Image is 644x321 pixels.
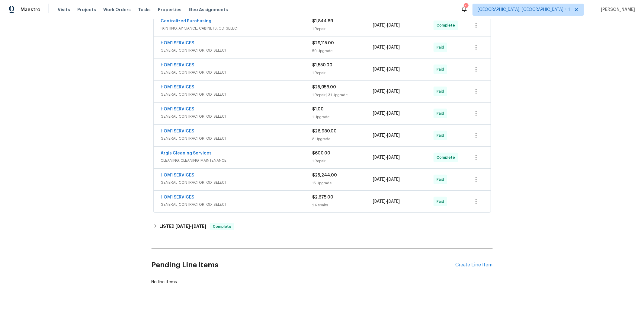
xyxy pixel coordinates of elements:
[161,113,312,119] span: GENERAL_CONTRACTOR, OD_SELECT
[437,176,447,183] span: Paid
[373,111,386,116] span: [DATE]
[161,151,212,155] a: Argis Cleaning Services
[373,132,400,138] span: -
[161,202,312,208] span: GENERAL_CONTRACTOR, OD_SELECT
[437,132,447,138] span: Paid
[437,22,457,28] span: Complete
[387,23,400,27] span: [DATE]
[161,19,212,23] a: Centralized Purchasing
[175,224,206,228] span: -
[161,63,194,67] a: HOM1 SERVICES
[387,89,400,94] span: [DATE]
[161,180,312,186] span: GENERAL_CONTRACTOR, OD_SELECT
[161,157,312,164] span: CLEANING, CLEANING_MAINTENANCE
[464,4,468,10] div: 1
[161,173,194,177] a: HOM1 SERVICES
[312,63,333,67] span: $1,550.00
[312,136,373,142] div: 8 Upgrade
[21,7,40,13] span: Maestro
[373,177,386,182] span: [DATE]
[312,129,337,133] span: $26,980.00
[373,22,400,28] span: -
[161,107,194,111] a: HOM1 SERVICES
[373,155,386,160] span: [DATE]
[387,177,400,182] span: [DATE]
[373,67,386,72] span: [DATE]
[161,25,312,31] span: PAINTING, APPLIANCE, CABINETS, OD_SELECT
[312,48,373,54] div: 59 Upgrade
[312,158,373,164] div: 1 Repair
[312,19,333,23] span: $1,844.69
[387,67,400,72] span: [DATE]
[161,41,194,45] a: HOM1 SERVICES
[387,133,400,138] span: [DATE]
[373,44,400,50] span: -
[312,41,334,45] span: $29,115.00
[152,219,493,234] div: LISTED [DATE]-[DATE]Complete
[373,133,386,138] span: [DATE]
[437,66,447,72] span: Paid
[161,47,312,53] span: GENERAL_CONTRACTOR, OD_SELECT
[175,224,190,228] span: [DATE]
[373,199,400,205] span: -
[373,199,386,204] span: [DATE]
[152,279,493,285] div: No line items.
[373,88,400,94] span: -
[161,85,194,89] a: HOM1 SERVICES
[437,110,447,116] span: Paid
[437,199,447,205] span: Paid
[373,176,400,183] span: -
[312,114,373,120] div: 1 Upgrade
[437,154,457,160] span: Complete
[312,151,331,155] span: $600.00
[312,180,373,186] div: 15 Upgrade
[158,7,181,13] span: Properties
[598,7,635,13] span: [PERSON_NAME]
[312,107,324,111] span: $1.00
[58,7,70,13] span: Visits
[312,202,373,208] div: 2 Repairs
[387,155,400,160] span: [DATE]
[387,45,400,49] span: [DATE]
[456,262,493,268] div: Create Line Item
[373,23,386,27] span: [DATE]
[152,251,456,279] h2: Pending Line Items
[387,199,400,204] span: [DATE]
[373,45,386,49] span: [DATE]
[161,69,312,75] span: GENERAL_CONTRACTOR, OD_SELECT
[437,44,447,50] span: Paid
[77,7,96,13] span: Projects
[312,92,373,98] div: 1 Repair | 31 Upgrade
[373,154,400,160] span: -
[373,66,400,72] span: -
[478,7,570,13] span: [GEOGRAPHIC_DATA], [GEOGRAPHIC_DATA] + 1
[161,91,312,97] span: GENERAL_CONTRACTOR, OD_SELECT
[192,224,206,228] span: [DATE]
[210,224,234,230] span: Complete
[161,195,194,199] a: HOM1 SERVICES
[161,129,194,133] a: HOM1 SERVICES
[138,8,151,12] span: Tasks
[312,195,334,199] span: $2,675.00
[437,88,447,94] span: Paid
[373,89,386,94] span: [DATE]
[312,70,373,76] div: 1 Repair
[159,223,206,230] h6: LISTED
[312,173,337,177] span: $25,244.00
[161,135,312,141] span: GENERAL_CONTRACTOR, OD_SELECT
[312,85,336,89] span: $25,958.00
[189,7,228,13] span: Geo Assignments
[373,110,400,116] span: -
[387,111,400,116] span: [DATE]
[103,7,131,13] span: Work Orders
[312,26,373,32] div: 1 Repair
